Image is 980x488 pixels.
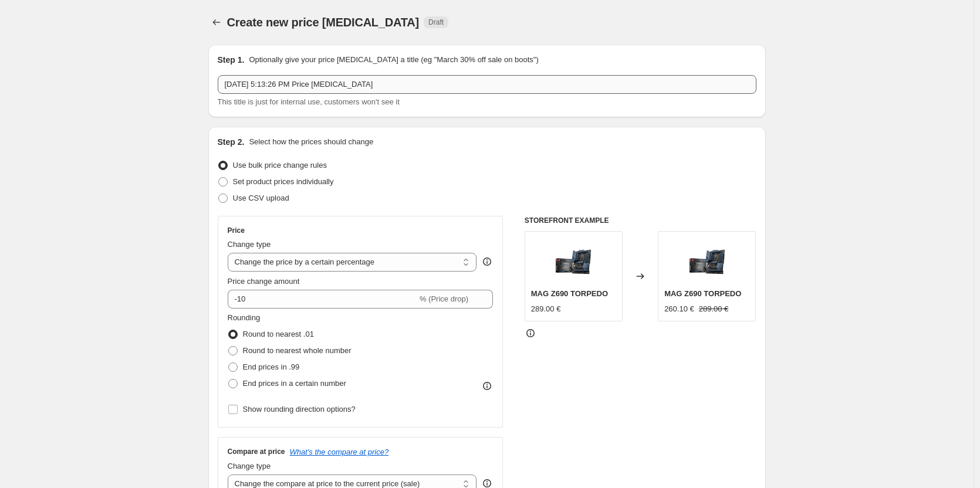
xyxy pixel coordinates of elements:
[228,313,261,322] span: Rounding
[227,16,420,29] span: Create new price [MEDICAL_DATA]
[218,54,245,66] h2: Step 1.
[243,405,356,414] span: Show rounding direction options?
[228,277,300,286] span: Price change amount
[550,238,597,284] img: MAG-Z690-TORPEDO_80x.png
[531,289,608,298] span: MAG Z690 TORPEDO
[420,294,468,303] span: % (Price drop)
[699,303,729,315] strike: 289.00 €
[218,97,400,106] span: This title is just for internal use, customers won't see it
[228,447,285,456] h3: Compare at price
[233,161,327,170] span: Use bulk price change rules
[243,379,346,388] span: End prices in a certain number
[664,289,741,298] span: MAG Z690 TORPEDO
[243,330,314,338] span: Round to nearest .01
[428,18,444,27] span: Draft
[228,290,417,309] input: -15
[249,54,538,66] p: Optionally give your price [MEDICAL_DATA] a title (eg "March 30% off sale on boots")
[243,362,300,371] span: End prices in .99
[218,75,756,94] input: 30% off holiday sale
[684,238,731,284] img: MAG-Z690-TORPEDO_80x.png
[525,216,756,225] h6: STOREFRONT EXAMPLE
[228,462,271,470] span: Change type
[531,303,561,315] div: 289.00 €
[228,226,245,235] h3: Price
[243,346,352,355] span: Round to nearest whole number
[249,136,373,148] p: Select how the prices should change
[228,240,271,249] span: Change type
[481,256,493,267] div: help
[664,303,694,315] div: 260.10 €
[233,194,289,202] span: Use CSV upload
[218,136,245,148] h2: Step 2.
[208,14,225,30] button: Price change jobs
[233,177,334,186] span: Set product prices individually
[290,448,389,456] button: What's the compare at price?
